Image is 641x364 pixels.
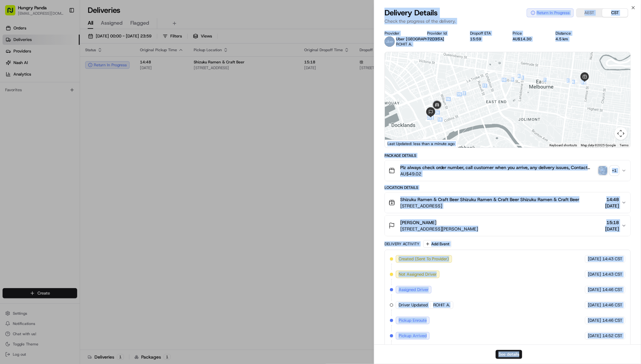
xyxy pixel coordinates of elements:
span: 14:43 CST [602,256,622,262]
div: 💻 [54,189,59,194]
div: Provider Id [427,31,460,36]
span: [DATE] [588,256,601,262]
img: Google [386,139,408,148]
span: [DATE] [605,226,619,232]
span: 14:52 CST [602,333,622,339]
span: [STREET_ADDRESS] [400,203,580,209]
div: 15 [453,88,465,100]
img: Nash [6,52,19,64]
span: Uber [GEOGRAPHIC_DATA] [396,36,444,42]
span: API Documentation [61,188,103,195]
button: Plz always check order number, call customer when you arrive, any delivery issues, Contact WhatsA... [385,160,630,181]
span: [DATE] [588,271,601,277]
div: 15:59 [470,36,503,42]
div: 7 [539,74,551,86]
button: Map camera controls [614,127,627,140]
input: Clear [17,86,106,93]
img: Asif Zaman Khan [6,156,17,166]
a: 📗Knowledge Base [4,186,52,197]
span: [DATE] [588,333,601,339]
span: • [53,162,55,167]
span: [DATE] [588,287,601,293]
button: Keyboard shortcuts [549,143,577,148]
span: Assigned Driver [399,287,429,293]
span: Pickup Arrived [399,333,427,339]
span: Not Assigned Driver [399,271,437,277]
div: + 1 [610,166,619,175]
img: photo_proof_of_pickup image [598,166,607,175]
span: AU$49.02 [400,171,596,177]
span: 14:46 CST [602,318,622,323]
a: Powered byPylon [45,204,77,209]
div: 10 [498,74,510,86]
div: 8 [513,70,525,82]
div: Past conversations [6,128,41,133]
img: 1727276513143-84d647e1-66c0-4f92-a045-3c9f9f5dfd92 [13,106,25,118]
p: Welcome 👋 [6,71,117,81]
button: [PERSON_NAME][STREET_ADDRESS][PERSON_NAME]15:18[DATE] [385,215,630,236]
span: Plz always check order number, call customer when you arrive, any delivery issues, Contact WhatsA... [400,164,596,171]
span: [DATE] [588,318,601,323]
button: Return In Progress [527,8,574,17]
div: Provider [385,31,417,36]
a: Open this area in Google Maps (opens a new window) [386,139,408,148]
p: Check the progress of the delivery. [385,18,631,24]
button: Start new chat [109,108,117,116]
img: 1736555255976-a54dd68f-1ca7-489b-9aae-adbdc363a1c4 [6,106,18,118]
span: • [21,144,23,150]
button: Add Event [423,240,452,248]
span: ROHIT A. [433,302,450,308]
span: Map data ©2025 Google [581,143,616,147]
div: 📗 [6,189,12,194]
span: [DATE] [588,302,601,308]
div: Last Updated: less than a minute ago [385,140,458,148]
span: 14:48 [605,196,619,203]
span: Delivery Details [385,8,438,18]
span: 14:46 CST [602,302,622,308]
div: 2 [562,74,574,86]
a: Terms [620,143,629,147]
div: Distance [556,31,588,36]
button: photo_proof_of_pickup image+1 [598,166,619,175]
img: uber-new-logo.jpeg [385,36,395,47]
button: 72D35 [427,36,440,42]
div: 14 [452,88,464,101]
span: Knowledge Base [13,188,49,195]
div: 12 [457,87,469,99]
div: 4.5 km [556,36,588,42]
span: 14:43 CST [602,271,622,277]
div: 9 [506,73,518,85]
div: Start new chat [29,106,105,113]
img: 1736555255976-a54dd68f-1ca7-489b-9aae-adbdc363a1c4 [13,162,18,167]
div: 16 [442,93,454,105]
span: 8月15日 [25,144,40,150]
button: AEST [577,9,602,17]
div: We're available if you need us! [29,113,88,118]
span: Shizuku Ramen & Craft Beer Shizuku Ramen & Craft Beer Shizuku Ramen & Craft Beer [400,196,580,203]
button: Shizuku Ramen & Craft Beer Shizuku Ramen & Craft Beer Shizuku Ramen & Craft Beer[STREET_ADDRESS]1... [385,192,630,213]
span: [PERSON_NAME] [20,162,52,167]
span: 15:18 [605,219,619,226]
span: Pylon [64,204,77,209]
button: See details [496,350,522,359]
span: 14:46 CST [602,287,622,293]
div: 11 [478,79,491,92]
div: AU$14.30 [513,36,545,42]
div: Price [513,31,545,36]
span: [STREET_ADDRESS][PERSON_NAME] [400,226,478,232]
button: See all [99,127,117,135]
span: Pickup Enroute [399,318,427,323]
div: Location Details [385,185,631,190]
span: ROHIT A. [396,42,412,47]
span: Created (Sent To Provider) [399,256,449,262]
span: [DATE] [605,203,619,209]
div: 6 [567,76,579,88]
span: 8月7日 [57,162,69,167]
span: [PERSON_NAME] [400,219,436,226]
button: CST [602,9,628,17]
div: Dropoff ETA [470,31,503,36]
div: Package Details [385,153,631,158]
div: 18 [434,113,446,125]
div: Delivery Activity [385,241,419,247]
